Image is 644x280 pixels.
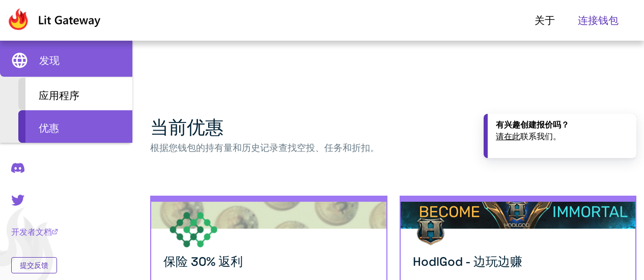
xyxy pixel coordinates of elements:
font: 应用程序 [39,90,79,101]
font: 当前优惠 [150,116,223,139]
button: 提交反馈 [11,257,57,273]
a: 关于 [535,13,555,28]
font: 根据您钱包的持有量和历史记录查找空投、任务和折扣。 [150,143,379,153]
a: 提交反馈 [11,257,58,273]
font: 关于 [535,15,555,26]
font: 提交反馈 [20,261,48,269]
img: 点亮网关徽标 [7,8,101,30]
font: 保险 30% 返利 [163,254,243,269]
font: 有兴趣创建报价吗？ [496,120,569,129]
font: 开发者文档 [11,228,52,236]
font: 。 [553,132,561,141]
font: 连接钱包 [578,15,619,26]
a: 请在此 [496,132,520,141]
a: 开发者文档 [11,227,58,238]
font: 联系我们 [520,132,553,141]
font: 发现 [39,55,60,66]
font: HodlGod - 边玩边赚 [413,254,522,269]
font: 优惠 [39,122,59,134]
